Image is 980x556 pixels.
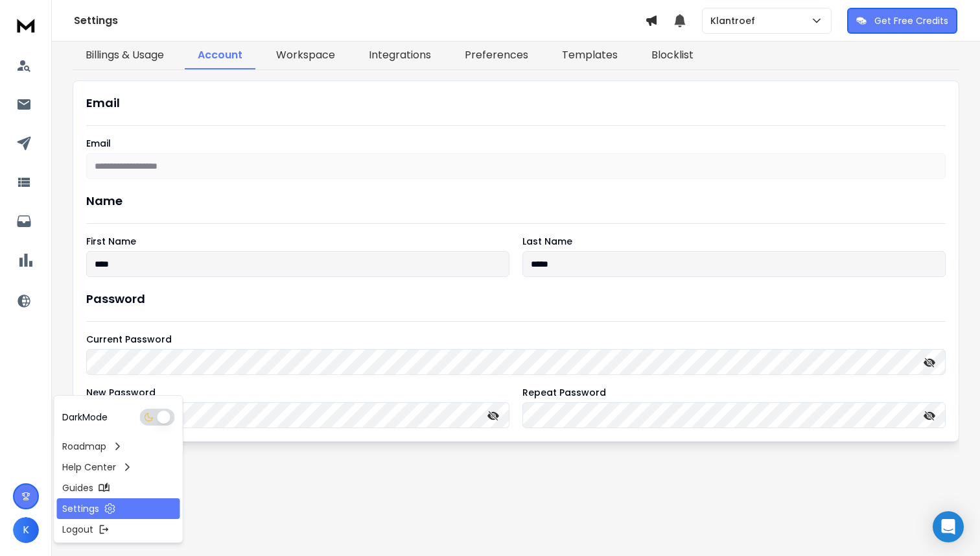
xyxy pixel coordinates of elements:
h1: Name [86,192,946,210]
p: Settings [62,502,99,515]
label: Last Name [522,237,946,246]
a: Integrations [356,42,444,69]
button: K [13,517,39,543]
img: logo [13,13,39,37]
a: Settings [57,498,180,519]
h1: Email [86,94,946,112]
label: Repeat Password [522,388,946,397]
p: Roadmap [62,440,106,453]
div: Open Intercom Messenger [933,511,964,542]
h1: Password [86,290,145,308]
p: Logout [62,523,93,536]
a: Account [185,42,255,69]
p: Help Center [62,461,116,474]
a: Guides [57,477,180,498]
p: Klantroef [710,14,760,27]
a: Workspace [263,42,348,69]
p: Get Free Credits [874,14,948,27]
a: Billings & Usage [73,42,177,69]
a: Roadmap [57,436,180,457]
a: Preferences [452,42,541,69]
p: Dark Mode [62,411,108,424]
label: Current Password [86,335,946,344]
p: Guides [62,481,93,494]
a: Templates [549,42,631,69]
label: First Name [86,237,509,246]
a: Help Center [57,457,180,477]
a: Blocklist [638,42,706,69]
button: Get Free Credits [847,8,957,34]
label: Email [86,139,946,148]
h1: Settings [74,13,645,29]
label: New Password [86,388,509,397]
